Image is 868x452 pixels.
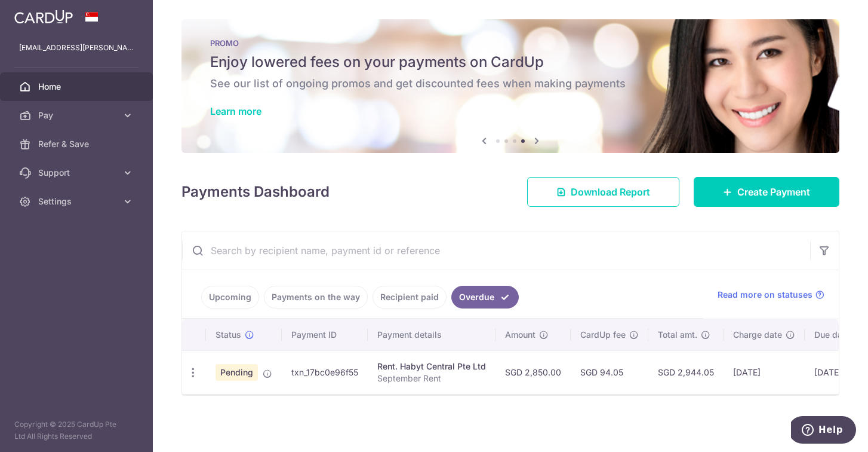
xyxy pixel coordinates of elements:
[210,38,811,48] p: PROMO
[216,329,241,341] span: Status
[38,196,117,207] span: Settings
[580,329,626,341] span: CardUp fee
[377,361,486,372] div: Rent. Habyt Central Pte Ltd
[737,185,810,199] span: Create Payment
[658,329,697,341] span: Total amt.
[181,19,839,153] img: Latest Promos banner
[282,350,368,394] td: txn_17bc0e96f55
[264,286,368,309] a: Payments on the way
[718,289,812,301] span: Read more on statuses
[377,372,486,384] p: September Rent
[571,350,648,394] td: SGD 94.05
[733,329,782,341] span: Charge date
[718,289,824,301] a: Read more on statuses
[38,81,117,93] span: Home
[451,286,519,309] a: Overdue
[814,329,850,341] span: Due date
[201,286,259,309] a: Upcoming
[505,329,535,341] span: Amount
[282,319,368,350] th: Payment ID
[14,10,73,24] img: CardUp
[38,109,117,121] span: Pay
[181,181,330,203] h4: Payments Dashboard
[571,185,650,199] span: Download Report
[648,350,724,394] td: SGD 2,944.05
[38,167,117,179] span: Support
[694,177,839,207] a: Create Payment
[216,364,258,381] span: Pending
[724,350,805,394] td: [DATE]
[495,350,571,394] td: SGD 2,850.00
[19,42,134,54] p: [EMAIL_ADDRESS][PERSON_NAME][PERSON_NAME][DOMAIN_NAME]
[38,138,117,150] span: Refer & Save
[210,105,261,117] a: Learn more
[182,231,810,270] input: Search by recipient name, payment id or reference
[373,286,447,309] a: Recipient paid
[368,319,495,350] th: Payment details
[210,53,811,72] h5: Enjoy lowered fees on your payments on CardUp
[210,77,811,91] h6: See our list of ongoing promos and get discounted fees when making payments
[527,177,679,207] a: Download Report
[791,416,856,446] iframe: Opens a widget where you can find more information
